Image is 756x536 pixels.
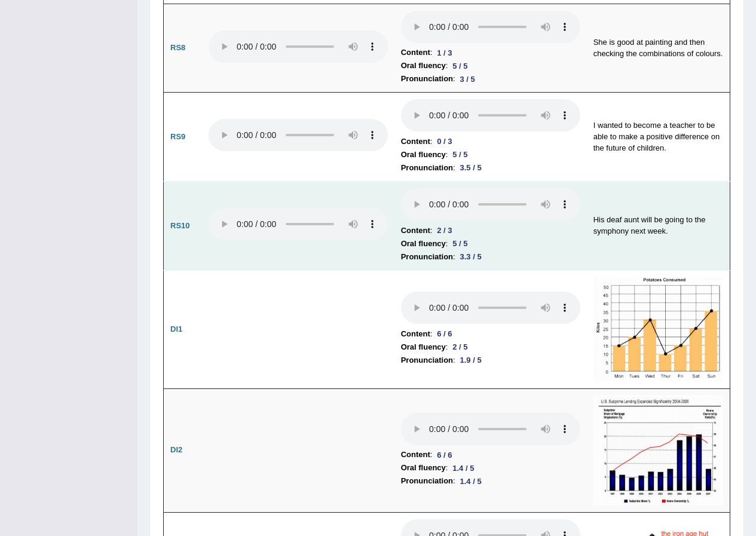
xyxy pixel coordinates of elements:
b: Pronunciation [401,250,453,264]
td: His deaf aunt will be going to the symphony next week. [587,182,730,271]
b: Pronunciation [401,354,453,367]
b: Pronunciation [401,161,453,174]
b: DI1 [170,324,182,333]
b: Content [401,135,430,148]
b: Content [401,327,430,341]
li: : [401,448,580,461]
div: 5 / 5 [448,60,472,72]
div: 1 / 3 [432,47,457,59]
div: 2 / 5 [448,341,472,353]
li: : [401,224,580,237]
div: 1.4 / 5 [455,475,486,488]
b: Oral fluency [401,341,446,354]
b: Oral fluency [401,461,446,474]
li: : [401,161,580,174]
td: She is good at painting and then checking the combinations of colours. [587,4,730,93]
b: RS8 [170,43,185,52]
li: : [401,341,580,354]
div: 2 / 3 [432,224,457,237]
li: : [401,46,580,59]
div: 3.5 / 5 [455,161,486,174]
li: : [401,250,580,264]
b: RS10 [170,221,190,230]
b: Oral fluency [401,237,446,250]
li: : [401,72,580,85]
li: : [401,237,580,250]
div: 5 / 5 [448,148,472,161]
div: 1.9 / 5 [455,354,486,366]
div: 6 / 6 [432,449,457,461]
div: 3.3 / 5 [455,250,486,263]
b: DI2 [170,445,182,454]
li: : [401,148,580,161]
td: I wanted to become a teacher to be able to make a positive difference on the future of children. [587,93,730,182]
div: 3 / 5 [455,73,480,85]
b: RS9 [170,132,185,141]
li: : [401,327,580,341]
li: : [401,461,580,474]
b: Oral fluency [401,148,446,161]
b: Content [401,46,430,59]
div: 5 / 5 [448,237,472,250]
b: Content [401,224,430,237]
li: : [401,474,580,488]
b: Content [401,448,430,461]
b: Pronunciation [401,474,453,488]
div: 0 / 3 [432,135,457,148]
li: : [401,135,580,148]
b: Pronunciation [401,72,453,85]
div: 1.4 / 5 [448,462,479,474]
div: 6 / 6 [432,327,457,340]
li: : [401,59,580,72]
b: Oral fluency [401,59,446,72]
li: : [401,354,580,367]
